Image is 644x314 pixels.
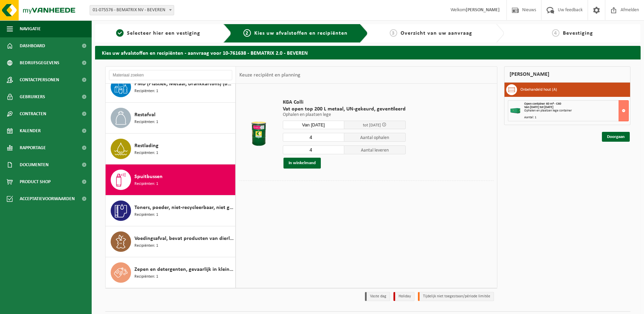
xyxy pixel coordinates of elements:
[243,29,251,37] span: 2
[344,145,406,154] span: Aantal leveren
[524,102,561,106] span: Open container 40 m³ - C40
[602,132,630,142] a: Doorgaan
[504,66,630,83] div: [PERSON_NAME]
[20,156,49,173] span: Documenten
[254,31,348,36] span: Kies uw afvalstoffen en recipiënten
[134,212,158,218] span: Recipiënten: 1
[563,31,593,36] span: Bevestiging
[134,274,158,280] span: Recipiënten: 1
[524,109,628,112] div: Ophalen en plaatsen lege container
[466,7,500,13] strong: [PERSON_NAME]
[20,122,41,139] span: Kalender
[106,257,236,288] button: Zepen en detergenten, gevaarlijk in kleinverpakking Recipiënten: 1
[20,190,75,207] span: Acceptatievoorwaarden
[524,116,628,119] div: Aantal: 1
[134,234,234,243] span: Voedingsafval, bevat producten van dierlijke oorsprong, onverpakt, categorie 3
[524,105,553,109] strong: Van [DATE] tot [DATE]
[552,29,559,37] span: 4
[134,204,234,212] span: Toners, poeder, niet-recycleerbaar, niet gevaarlijk
[109,70,232,80] input: Materiaal zoeken
[98,29,218,37] a: 1Selecteer hier een vestiging
[363,123,381,127] span: tot [DATE]
[106,103,236,134] button: Restafval Recipiënten: 1
[134,265,234,274] span: Zepen en detergenten, gevaarlijk in kleinverpakking
[134,80,234,88] span: PMD (Plastiek, Metaal, Drankkartons) (bedrijven)
[283,112,406,117] p: Ophalen en plaatsen lege
[90,5,174,15] span: 01-075576 - BEMATRIX NV - BEVEREN
[520,84,557,95] h3: Onbehandeld hout (A)
[418,292,494,301] li: Tijdelijk niet toegestaan/période limitée
[283,99,406,106] span: KGA Colli
[134,173,163,181] span: Spuitbussen
[134,181,158,187] span: Recipiënten: 1
[20,88,45,105] span: Gebruikers
[106,164,236,195] button: Spuitbussen Recipiënten: 1
[95,46,641,59] h2: Kies uw afvalstoffen en recipiënten - aanvraag voor 10-761638 - BEMATRIX 2.0 - BEVEREN
[134,119,158,125] span: Recipiënten: 1
[283,106,406,112] span: Vat open top 200 L metaal, UN-gekeurd, geventileerd
[134,142,159,150] span: Restlading
[236,67,304,84] div: Keuze recipiënt en planning
[20,139,46,156] span: Rapportage
[20,37,45,54] span: Dashboard
[365,292,390,301] li: Vaste dag
[393,292,415,301] li: Holiday
[127,31,200,36] span: Selecteer hier een vestiging
[116,29,124,37] span: 1
[134,111,155,119] span: Restafval
[90,5,174,15] span: 01-075576 - BEMATRIX NV - BEVEREN
[106,195,236,226] button: Toners, poeder, niet-recycleerbaar, niet gevaarlijk Recipiënten: 1
[134,88,158,94] span: Recipiënten: 1
[20,54,59,71] span: Bedrijfsgegevens
[134,243,158,249] span: Recipiënten: 1
[134,150,158,156] span: Recipiënten: 1
[106,134,236,164] button: Restlading Recipiënten: 1
[401,31,472,36] span: Overzicht van uw aanvraag
[283,158,321,169] button: In winkelmand
[20,105,46,122] span: Contracten
[106,72,236,103] button: PMD (Plastiek, Metaal, Drankkartons) (bedrijven) Recipiënten: 1
[344,133,406,142] span: Aantal ophalen
[106,226,236,257] button: Voedingsafval, bevat producten van dierlijke oorsprong, onverpakt, categorie 3 Recipiënten: 1
[20,71,59,88] span: Contactpersonen
[283,121,344,129] input: Selecteer datum
[20,173,51,190] span: Product Shop
[20,20,41,37] span: Navigatie
[390,29,397,37] span: 3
